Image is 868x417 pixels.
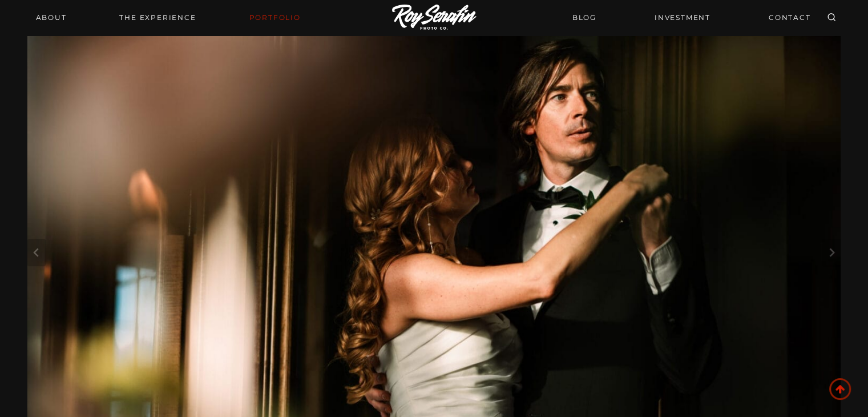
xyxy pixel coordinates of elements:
[566,7,818,27] nav: Secondary Navigation
[829,378,851,400] a: Scroll to top
[392,5,477,31] img: Logo of Roy Serafin Photo Co., featuring stylized text in white on a light background, representi...
[823,10,839,26] button: View Search Form
[762,7,818,27] a: CONTACT
[29,10,308,26] nav: Primary Navigation
[27,239,46,266] button: Go to last slide
[242,10,307,26] a: Portfolio
[822,239,841,266] button: Next slide
[29,10,74,26] a: About
[112,10,203,26] a: THE EXPERIENCE
[566,7,603,27] a: BLOG
[648,7,717,27] a: INVESTMENT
